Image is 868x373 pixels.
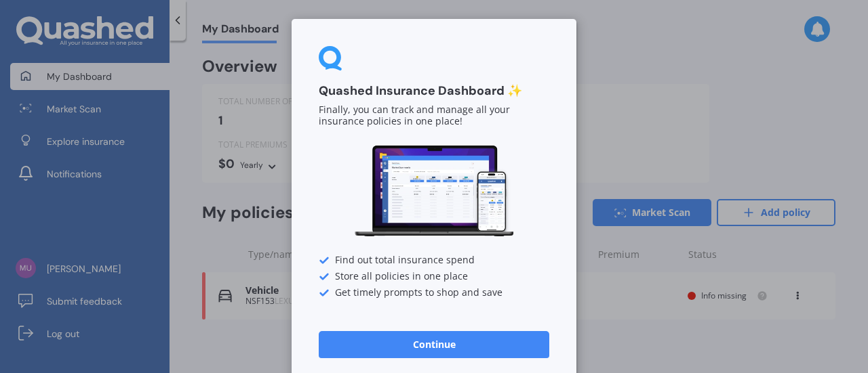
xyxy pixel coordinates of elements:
[319,288,549,299] div: Get timely prompts to shop and save
[353,144,515,239] img: Dashboard
[319,271,549,282] div: Store all policies in one place
[319,255,549,266] div: Find out total insurance spend
[319,331,549,358] button: Continue
[319,104,549,127] p: Finally, you can track and manage all your insurance policies in one place!
[319,83,549,99] h3: Quashed Insurance Dashboard ✨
